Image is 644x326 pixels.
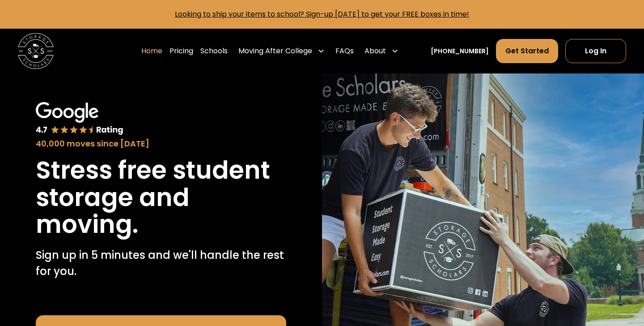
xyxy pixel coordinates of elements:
a: FAQs [335,39,354,64]
img: Google 4.7 star rating [36,102,123,136]
a: Log In [565,39,626,63]
a: Schools [200,39,228,64]
a: Pricing [169,39,193,64]
div: 40,000 moves since [DATE] [36,137,286,150]
div: About [361,39,402,64]
a: Looking to ship your items to school? Sign-up [DATE] to get your FREE boxes in time! [175,9,469,19]
a: Home [141,39,162,64]
div: About [364,46,386,56]
p: Sign up in 5 minutes and we'll handle the rest for you. [36,247,286,279]
h1: Stress free student storage and moving. [36,157,286,238]
a: home [18,33,54,69]
a: [PHONE_NUMBER] [431,47,489,56]
img: Storage Scholars main logo [18,33,54,69]
a: Get Started [496,39,558,63]
div: Moving After College [238,46,312,56]
div: Moving After College [235,39,328,64]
